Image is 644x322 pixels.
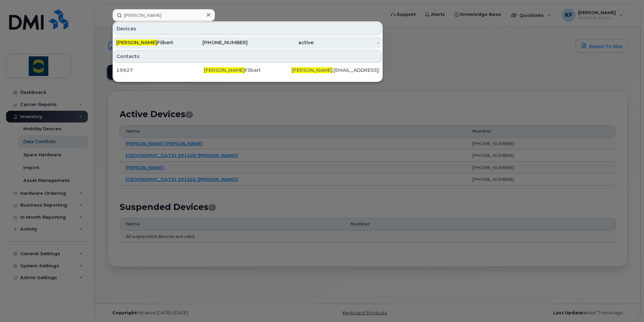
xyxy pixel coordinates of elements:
[116,67,204,74] div: 19927
[182,39,248,46] div: [PHONE_NUMBER]
[116,39,182,46] div: Filbert
[114,64,382,76] a: 19927[PERSON_NAME]Filbert[PERSON_NAME].[EMAIL_ADDRESS][DOMAIN_NAME]
[204,67,245,73] span: [PERSON_NAME]
[292,67,379,74] div: .[EMAIL_ADDRESS][DOMAIN_NAME]
[314,39,379,46] div: -
[292,67,332,73] span: [PERSON_NAME]
[114,22,382,35] div: Devices
[248,39,314,46] div: active
[116,39,157,46] span: [PERSON_NAME]
[114,50,382,63] div: Contacts
[114,36,382,49] a: [PERSON_NAME]Filbert[PHONE_NUMBER]active-
[204,67,291,74] div: Filbert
